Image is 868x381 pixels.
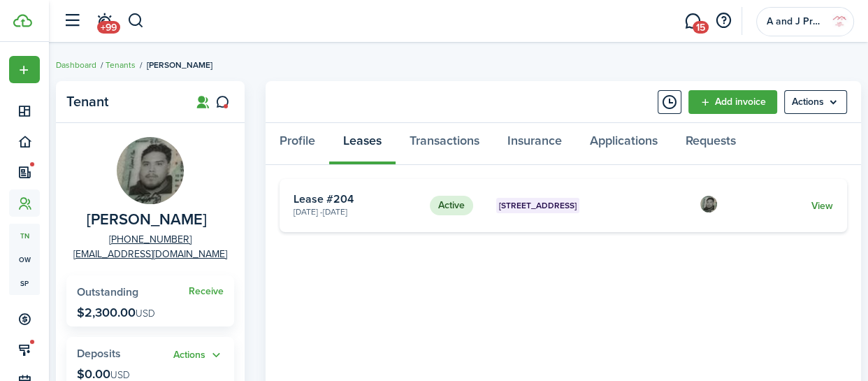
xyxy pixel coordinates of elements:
[396,123,493,165] a: Transactions
[117,137,184,204] img: Fredy Ambriz Borjas
[87,211,207,229] span: Fredy Ambriz Borjas
[9,56,40,83] button: Open menu
[493,123,576,165] a: Insurance
[767,17,823,27] span: A and J Properties
[430,196,473,215] status: Active
[106,59,136,71] a: Tenants
[127,9,145,33] button: Search
[91,3,117,39] a: Notifications
[73,247,227,261] a: [EMAIL_ADDRESS][DOMAIN_NAME]
[811,199,833,213] a: View
[189,286,224,297] a: Receive
[9,224,40,247] a: tn
[9,271,40,295] a: sp
[294,206,419,218] card-description: [DATE] - [DATE]
[173,347,224,364] button: Actions
[109,232,191,247] a: [PHONE_NUMBER]
[784,90,847,114] button: Open menu
[77,367,130,381] p: $0.00
[672,123,750,165] a: Requests
[266,123,329,165] a: Profile
[147,59,212,71] span: [PERSON_NAME]
[77,305,155,319] p: $2,300.00
[711,9,735,33] button: Open resource center
[576,123,672,165] a: Applications
[688,90,777,114] a: Add invoice
[693,21,709,34] span: 15
[56,59,96,71] a: Dashboard
[59,8,85,34] button: Open sidebar
[658,90,681,114] button: Timeline
[66,94,178,110] panel-main-title: Tenant
[173,347,224,364] button: Open menu
[499,199,577,212] span: [STREET_ADDRESS]
[294,193,419,206] card-title: Lease #204
[828,10,851,33] img: A and J Properties
[9,247,40,271] a: ow
[97,21,120,34] span: +99
[136,306,155,321] span: USD
[679,3,706,39] a: Messaging
[13,14,32,27] img: TenantCloud
[784,90,847,114] menu-btn: Actions
[77,284,138,300] span: Outstanding
[77,345,121,361] span: Deposits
